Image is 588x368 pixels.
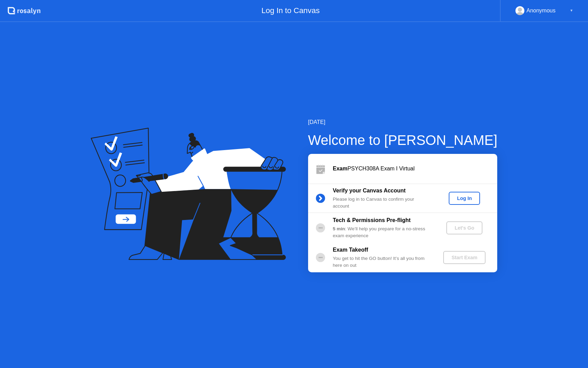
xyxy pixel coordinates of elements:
[333,226,345,231] b: 5 min
[333,255,432,269] div: You get to hit the GO button! It’s all you from here on out
[446,255,483,260] div: Start Exam
[449,225,480,231] div: Let's Go
[333,217,411,223] b: Tech & Permissions Pre-flight
[333,196,432,210] div: Please log in to Canvas to confirm your account
[333,247,368,253] b: Exam Takeoff
[449,192,480,205] button: Log In
[333,166,348,171] b: Exam
[333,225,432,240] div: : We’ll help you prepare for a no-stress exam experience
[446,221,482,234] button: Let's Go
[333,188,406,193] b: Verify your Canvas Account
[333,165,497,173] div: PSYCH308A Exam I Virtual
[308,130,498,150] div: Welcome to [PERSON_NAME]
[443,251,486,264] button: Start Exam
[308,118,498,126] div: [DATE]
[451,196,477,201] div: Log In
[526,6,556,15] div: Anonymous
[570,6,573,15] div: ▼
